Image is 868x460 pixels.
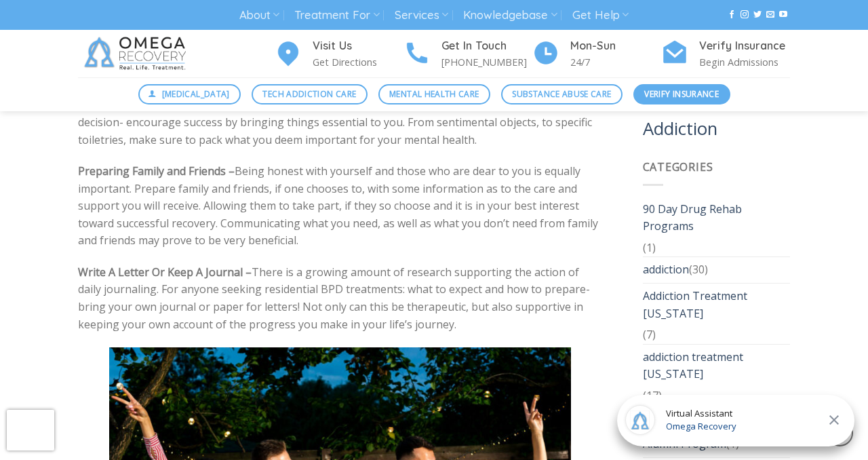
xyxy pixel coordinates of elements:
h4: Mon-Sun [570,37,661,55]
img: Omega Recovery [78,30,197,77]
a: [MEDICAL_DATA] [138,84,241,104]
p: Get Directions [313,54,403,70]
a: Follow on Facebook [728,10,736,20]
a: 90 Day Drug Rehab Programs [643,197,791,239]
a: Verify Insurance [633,84,730,104]
span: Categories [643,159,713,174]
a: Follow on Instagram [741,10,749,20]
span: [MEDICAL_DATA] [162,88,230,100]
a: Substance Abuse Care [501,84,623,104]
a: addiction treatment [US_STATE] [643,345,791,387]
a: Treatment For [294,3,379,28]
a: Follow on Twitter [753,10,762,20]
a: Mental Health Care [378,84,490,104]
span: Tech Addiction Care [262,88,356,100]
span: Substance Abuse Care [512,88,611,100]
a: Visit Us Get Directions [275,37,403,71]
p: Begin Admissions [699,54,790,70]
h4: Get In Touch [441,37,532,55]
p: 24/7 [570,54,661,70]
a: Send us an email [766,10,774,20]
b: Write A Letter Or Keep A Journal – [78,265,252,280]
a: Get Help [572,3,629,28]
h4: Verify Insurance [699,37,790,55]
li: (1) [643,197,791,257]
a: Follow on YouTube [779,10,787,20]
h4: Visit Us [313,37,403,55]
a: Services [395,3,448,28]
a: About [239,3,279,28]
span: Verify Insurance [644,88,719,100]
span: Being honest with yourself and those who are dear to you is equally important. Prepare family and... [78,164,598,248]
p: [PHONE_NUMBER] [441,54,532,70]
a: addiction [643,257,689,283]
li: (30) [643,256,791,283]
a: Knowledgebase [463,3,557,28]
span: There is a growing amount of research supporting the action of daily journaling. For anyone seeki... [78,265,590,332]
a: Verify Insurance Begin Admissions [661,37,790,71]
span: What each person will find essential depends on the person indeed. Taking a positive action towar... [78,80,597,147]
iframe: reCAPTCHA [7,410,54,451]
a: Tech Addiction Care [252,84,368,104]
a: Addiction Treatment [US_STATE] [643,284,791,326]
b: Preparing Family and Friends – [78,164,235,178]
li: (17) [643,344,791,405]
span: Mental Health Care [389,88,479,100]
a: Get In Touch [PHONE_NUMBER] [403,37,532,71]
li: (7) [643,283,791,344]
